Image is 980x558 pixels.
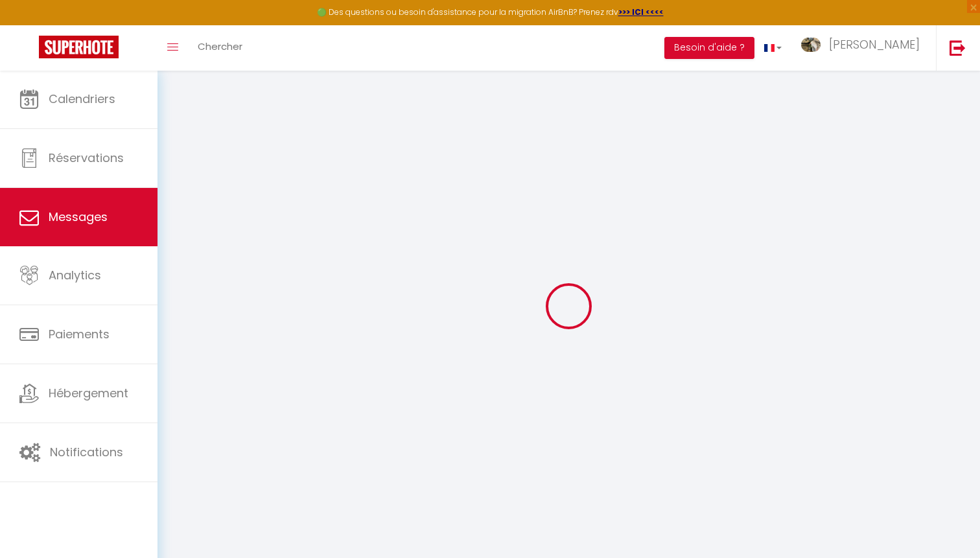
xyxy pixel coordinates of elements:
[49,267,101,283] span: Analytics
[50,444,123,460] span: Notifications
[829,36,920,52] span: [PERSON_NAME]
[791,25,936,71] a: ... [PERSON_NAME]
[950,40,966,56] img: logout
[198,40,242,53] span: Chercher
[618,6,664,17] a: >>> ICI <<<<
[49,150,124,166] span: Réservations
[664,37,754,59] button: Besoin d'aide ?
[39,36,119,58] img: Super Booking
[49,326,110,342] span: Paiements
[49,209,108,225] span: Messages
[188,25,252,71] a: Chercher
[49,385,128,401] span: Hébergement
[801,38,821,52] img: ...
[49,91,115,107] span: Calendriers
